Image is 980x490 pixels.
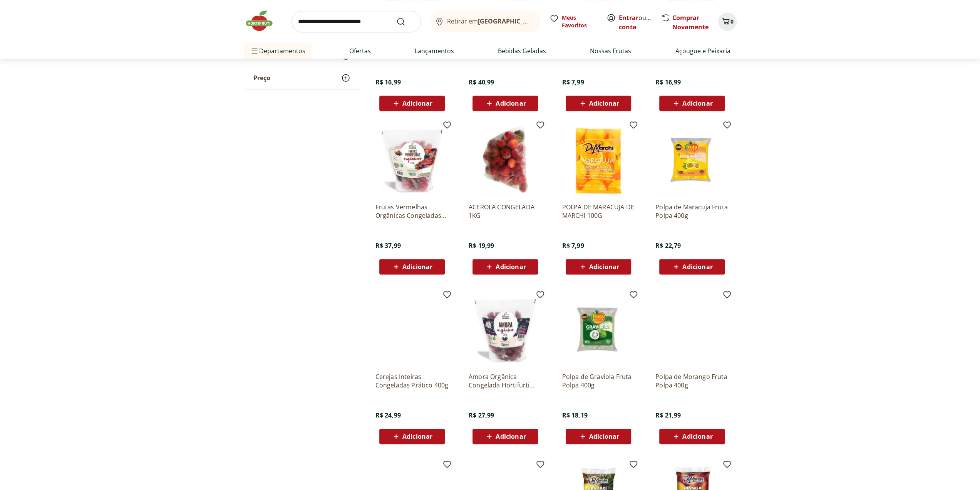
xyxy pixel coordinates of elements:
button: Adicionar [379,96,445,111]
span: R$ 16,99 [655,78,681,86]
button: Adicionar [379,259,445,274]
span: Adicionar [589,433,619,439]
span: Adicionar [496,433,526,439]
a: Polpa de Graviola Fruta Polpa 400g [562,372,635,389]
a: Comprar Novamente [672,13,709,31]
a: Ofertas [349,46,371,56]
span: Adicionar [589,100,619,106]
span: R$ 27,99 [469,411,494,419]
button: Retirar em[GEOGRAPHIC_DATA]/[GEOGRAPHIC_DATA] [430,11,540,32]
button: Carrinho [718,12,737,31]
span: R$ 22,79 [655,241,681,250]
a: Bebidas Geladas [498,46,546,56]
img: Polpa de Maracuja Fruta Polpa 400g [655,123,729,197]
a: Criar conta [619,13,661,31]
button: Adicionar [659,429,725,444]
img: Hortifruti [244,9,282,32]
a: Polpa de Maracuja Fruta Polpa 400g [655,203,729,220]
a: Nossas Frutas [590,46,631,56]
img: Amora Orgânica Congelada Hortifurti Natural da Terra 300g [469,293,542,366]
span: R$ 24,99 [375,411,401,419]
a: Frutas Vermelhas Orgânicas Congeladas Hortifurti Natural da Terra 300g [375,203,449,220]
span: Adicionar [682,433,712,439]
b: [GEOGRAPHIC_DATA]/[GEOGRAPHIC_DATA] [478,17,608,25]
img: ACEROLA CONGELADA 1KG [469,123,542,197]
img: Cerejas Inteiras Congeladas Prático 400g [375,293,449,366]
span: Adicionar [682,100,712,106]
a: Polpa de Morango Fruta Polpa 400g [655,372,729,389]
a: Lançamentos [415,46,454,56]
span: Departamentos [250,42,305,60]
button: Adicionar [472,96,538,111]
button: Adicionar [566,96,631,111]
span: Adicionar [402,100,432,106]
button: Menu [250,42,259,60]
button: Adicionar [566,259,631,274]
span: R$ 7,99 [562,78,584,86]
a: ACEROLA CONGELADA 1KG [469,203,542,220]
span: R$ 37,99 [375,241,401,250]
input: search [291,11,421,32]
span: R$ 16,99 [375,78,401,86]
button: Adicionar [566,429,631,444]
span: Adicionar [682,264,712,270]
button: Adicionar [472,429,538,444]
img: Polpa de Morango Fruta Polpa 400g [655,293,729,366]
span: Retirar em [447,18,532,25]
span: 0 [730,18,734,25]
span: Preço [253,74,270,82]
button: Adicionar [472,259,538,274]
a: Meus Favoritos [549,14,597,29]
img: Frutas Vermelhas Orgânicas Congeladas Hortifurti Natural da Terra 300g [375,123,449,197]
img: Polpa de Graviola Fruta Polpa 400g [562,293,635,366]
button: Adicionar [659,259,725,274]
a: Entrar [619,13,638,22]
span: R$ 18,19 [562,411,587,419]
span: Adicionar [402,264,432,270]
button: Adicionar [659,96,725,111]
span: Adicionar [496,264,526,270]
button: Adicionar [379,429,445,444]
a: Cerejas Inteiras Congeladas Prático 400g [375,372,449,389]
span: R$ 21,99 [655,411,681,419]
span: Adicionar [589,264,619,270]
a: Amora Orgânica Congelada Hortifurti Natural da Terra 300g [469,372,542,389]
button: Preço [244,67,360,89]
span: R$ 40,99 [469,78,494,86]
span: R$ 7,99 [562,241,584,250]
span: R$ 19,99 [469,241,494,250]
a: POLPA DE MARACUJA DE MARCHI 100G [562,203,635,220]
span: Adicionar [496,100,526,106]
span: Adicionar [402,433,432,439]
span: ou [619,13,653,32]
button: Submit Search [396,17,415,26]
span: Meus Favoritos [562,14,597,29]
a: Açougue e Peixaria [675,46,730,56]
img: POLPA DE MARACUJA DE MARCHI 100G [562,123,635,197]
